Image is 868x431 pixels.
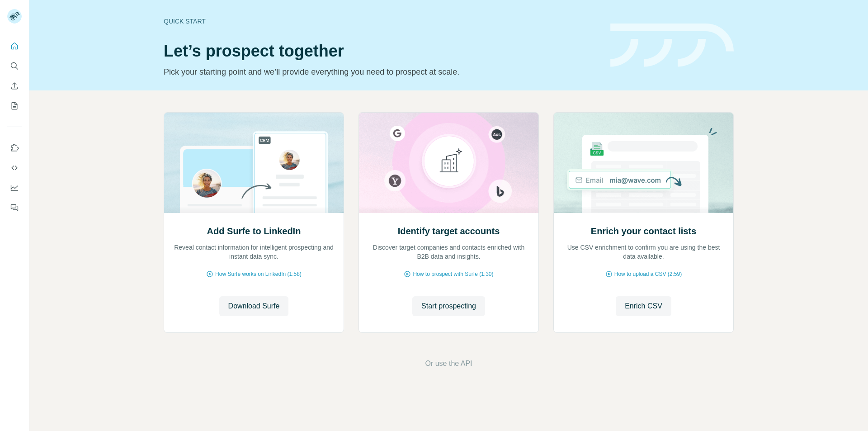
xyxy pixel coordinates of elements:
p: Reveal contact information for intelligent prospecting and instant data sync. [173,243,335,261]
button: Enrich CSV [7,78,22,94]
button: Start prospecting [412,296,485,316]
button: Enrich CSV [616,296,671,316]
button: Dashboard [7,180,22,196]
p: Use CSV enrichment to confirm you are using the best data available. [563,243,724,261]
span: How Surfe works on LinkedIn (1:58) [215,270,302,278]
button: Search [7,58,22,74]
img: banner [610,24,734,67]
h2: Add Surfe to LinkedIn [207,225,301,237]
h2: Identify target accounts [398,225,500,237]
button: Use Surfe on LinkedIn [7,140,22,156]
button: My lists [7,98,22,114]
p: Pick your starting point and we’ll provide everything you need to prospect at scale. [164,66,599,78]
button: Quick start [7,38,22,54]
button: Use Surfe API [7,160,22,176]
span: Download Surfe [228,301,280,312]
div: Quick start [164,17,599,26]
img: Add Surfe to LinkedIn [164,113,344,213]
span: Start prospecting [421,301,476,312]
span: How to upload a CSV (2:59) [614,270,682,278]
h2: Enrich your contact lists [591,225,696,237]
button: Download Surfe [219,296,289,316]
button: Or use the API [425,358,472,369]
h1: Let’s prospect together [164,42,599,60]
img: Enrich your contact lists [553,113,734,213]
button: Feedback [7,199,22,216]
span: Enrich CSV [625,301,662,312]
img: Identify target accounts [359,113,539,213]
p: Discover target companies and contacts enriched with B2B data and insights. [368,243,529,261]
span: How to prospect with Surfe (1:30) [413,270,493,278]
